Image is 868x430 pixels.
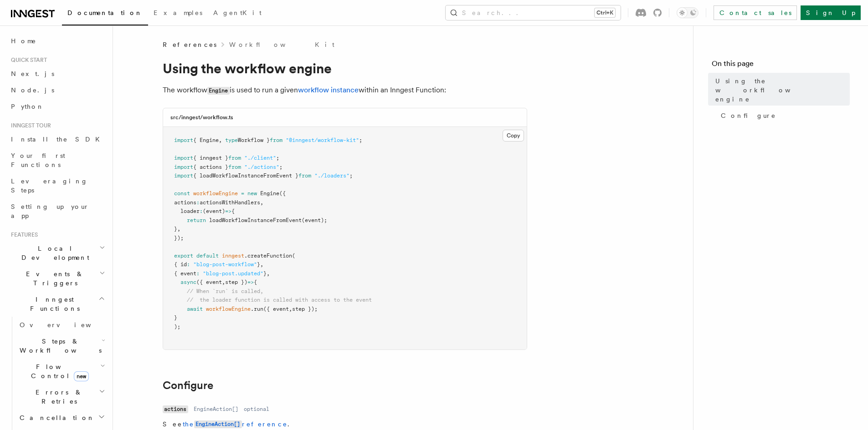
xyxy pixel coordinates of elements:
[721,111,776,120] span: Configure
[244,253,292,259] span: .createFunction
[714,5,797,20] a: Contact sales
[196,199,200,206] span: :
[200,208,203,214] span: :
[196,279,222,285] span: ({ event
[7,82,107,98] a: Node.js
[174,253,193,259] span: export
[7,173,107,198] a: Leveraging Steps
[174,235,184,241] span: });
[203,270,263,277] span: "blog-post.updated"
[7,56,47,64] span: Quick start
[298,86,359,94] a: workflow instance
[251,306,263,312] span: .run
[244,164,279,170] span: "./actions"
[314,172,349,179] span: "./loaders"
[16,384,107,410] button: Errors & Retries
[187,261,190,268] span: :
[163,405,188,413] code: actions
[174,261,187,268] span: { id
[193,155,228,161] span: { inngest }
[717,107,850,124] a: Configure
[180,279,196,285] span: async
[7,231,38,238] span: Features
[228,164,241,170] span: from
[712,73,850,107] a: Using the workflow engine
[187,306,203,312] span: await
[503,130,524,142] button: Copy
[801,5,861,20] a: Sign Up
[247,279,254,285] span: =>
[11,86,54,94] span: Node.js
[174,172,193,179] span: import
[208,3,267,25] a: AgentKit
[193,137,219,143] span: { Engine
[260,199,263,206] span: ,
[260,261,263,268] span: ,
[180,208,200,214] span: loader
[193,164,228,170] span: { actions }
[286,137,359,143] span: "@inngest/workflow-kit"
[207,87,230,95] code: Engine
[359,137,362,143] span: ;
[163,60,527,76] h1: Using the workflow engine
[595,8,615,17] kbd: Ctrl+K
[16,362,100,380] span: Flow Control
[225,208,231,214] span: =>
[194,420,242,428] code: EngineAction[]
[446,5,621,20] button: Search...Ctrl+K
[187,297,372,303] span: // the loader function is called with access to the event
[148,3,208,25] a: Examples
[279,190,286,197] span: ({
[200,199,260,206] span: actionsWithHandlers
[196,253,219,259] span: default
[20,321,113,329] span: Overview
[163,420,513,429] p: See .
[16,413,95,422] span: Cancellation
[16,359,107,384] button: Flow Controlnew
[11,36,36,46] span: Home
[267,270,270,277] span: ,
[174,226,177,232] span: }
[213,9,262,16] span: AgentKit
[7,66,107,82] a: Next.js
[292,253,295,259] span: (
[677,7,699,18] button: Toggle dark mode
[712,58,850,73] h4: On this page
[209,217,302,223] span: loadWorkflowInstanceFromEvent
[715,76,850,104] span: Using the workflow engine
[16,337,102,355] span: Steps & Workflows
[174,164,193,170] span: import
[16,410,107,426] button: Cancellation
[7,291,107,317] button: Inngest Functions
[289,306,292,312] span: ,
[244,405,269,413] dd: optional
[174,137,193,143] span: import
[16,333,107,359] button: Steps & Workflows
[154,9,202,16] span: Examples
[222,253,244,259] span: inngest
[174,324,180,330] span: );
[302,217,327,223] span: (event);
[279,164,282,170] span: ;
[349,172,353,179] span: ;
[177,226,180,232] span: ,
[16,388,99,406] span: Errors & Retries
[254,279,257,285] span: {
[62,3,148,25] a: Documentation
[276,155,279,161] span: ;
[7,98,107,115] a: Python
[193,190,238,197] span: workflowEngine
[194,405,238,413] dd: EngineAction[]
[193,261,257,268] span: "blog-post-workflow"
[241,190,244,197] span: =
[7,266,107,291] button: Events & Triggers
[196,270,200,277] span: :
[11,136,105,143] span: Install the SDK
[174,190,190,197] span: const
[298,172,311,179] span: from
[263,306,289,312] span: ({ event
[163,84,527,97] p: The workflow is used to run a given within an Inngest Function:
[7,244,99,262] span: Local Development
[170,114,233,121] h3: src/inngest/workflow.ts
[183,420,288,428] a: theEngineAction[]reference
